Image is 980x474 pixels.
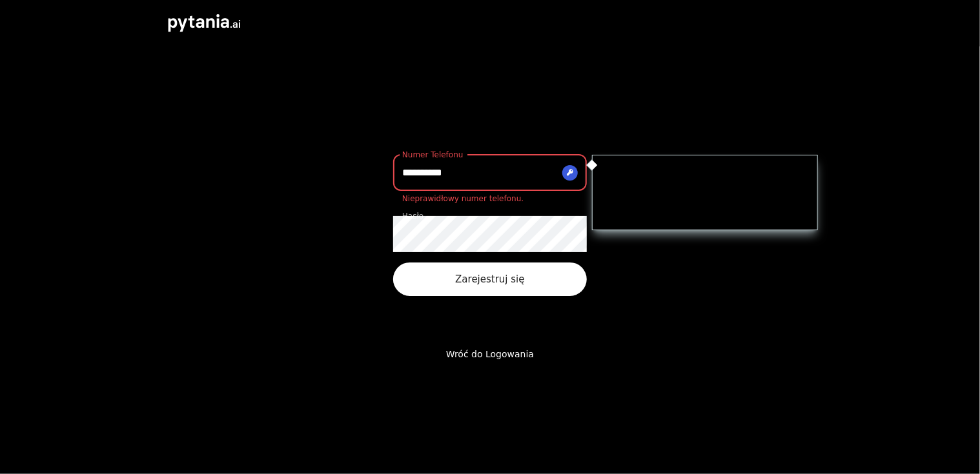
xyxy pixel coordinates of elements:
[441,342,539,366] a: Wróć do Logowania
[402,210,424,221] label: Hasło
[562,165,578,181] multipassword: MultiPassword
[402,149,464,160] label: Numer Telefonu
[402,193,578,206] p: Nieprawidłowy numer telefonu.
[393,262,587,296] button: Zarejestruj się
[387,305,593,333] iframe: Кнопка "Войти с аккаунтом Google"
